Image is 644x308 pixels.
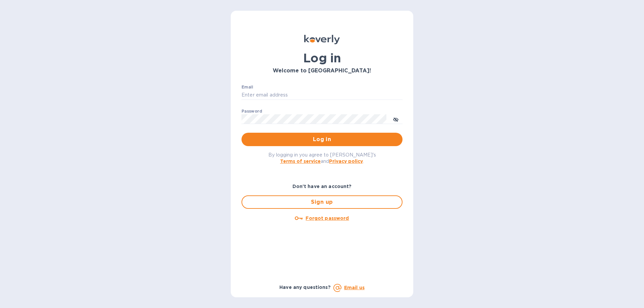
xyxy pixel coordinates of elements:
[329,159,363,164] a: Privacy policy
[241,85,253,89] label: Email
[306,215,349,221] u: Forgot password
[241,133,402,146] button: Log in
[247,135,397,143] span: Log in
[279,285,331,290] b: Have any questions?
[304,35,340,44] img: Koverly
[389,112,402,126] button: toggle password visibility
[292,184,352,189] b: Don't have an account?
[280,159,321,164] a: Terms of service
[248,198,396,206] span: Sign up
[241,195,402,209] button: Sign up
[241,90,402,100] input: Enter email address
[268,152,376,164] span: By logging in you agree to [PERSON_NAME]'s and .
[241,51,402,65] h1: Log in
[344,285,365,290] a: Email us
[241,68,402,74] h3: Welcome to [GEOGRAPHIC_DATA]!
[241,109,262,113] label: Password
